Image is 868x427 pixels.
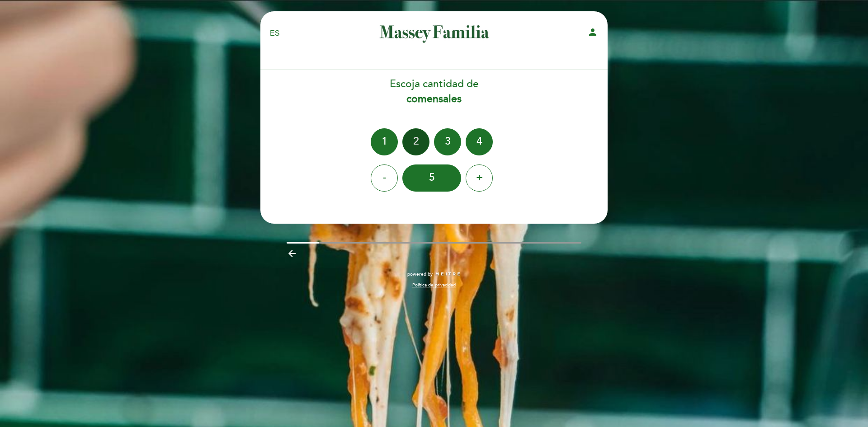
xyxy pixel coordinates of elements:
a: Política de privacidad [412,282,456,288]
div: 5 [402,164,461,192]
div: + [466,164,493,192]
span: powered by [407,271,433,277]
a: powered by [407,271,461,277]
b: comensales [406,93,462,105]
i: person [587,27,598,38]
div: 4 [466,128,493,155]
button: person [587,27,598,41]
div: 3 [434,128,461,155]
div: Escoja cantidad de [260,77,608,107]
i: arrow_backward [287,248,297,259]
div: - [371,164,398,192]
img: MEITRE [435,272,461,277]
a: [PERSON_NAME] FAMILIA [377,21,491,46]
div: 2 [402,128,429,155]
div: 1 [371,128,398,155]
